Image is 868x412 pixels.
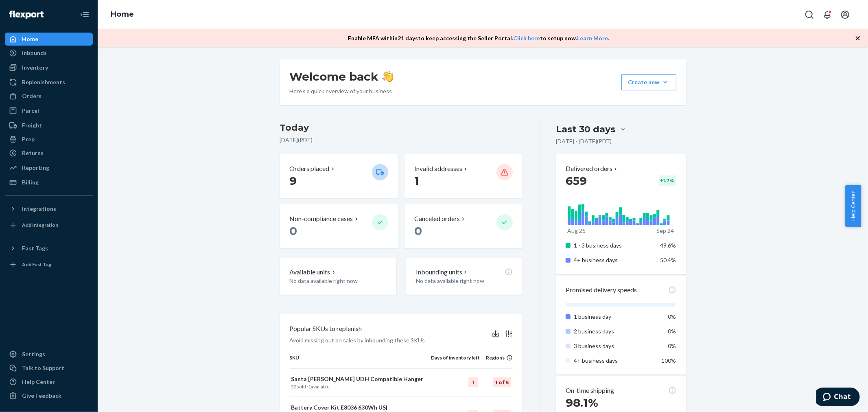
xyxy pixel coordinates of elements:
button: Fast Tags [5,242,93,255]
span: 9 [290,174,297,188]
th: Days of inventory left [431,354,480,368]
span: 0% [668,328,676,335]
div: Orders [22,92,42,100]
span: 1 [308,384,311,390]
p: [DATE] ( PDT ) [280,136,523,144]
div: Prep [22,135,35,143]
button: Create new [621,74,676,90]
button: Open account menu [837,7,853,23]
a: Settings [5,348,93,361]
a: Click here [514,35,540,42]
button: Close Navigation [77,7,93,23]
a: Add Integration [5,219,93,232]
img: Flexport logo [9,11,44,19]
a: Billing [5,176,93,189]
div: Settings [22,350,45,358]
div: Parcel [22,107,39,115]
p: Available units [290,267,330,277]
p: Enable MFA within 21 days to keep accessing the Seller Portal. to setup now. . [348,34,610,42]
p: Popular SKUs to replenish [290,324,362,333]
button: Delivered orders [566,164,619,173]
span: 50.4% [660,256,676,263]
p: 4+ business days [574,357,654,365]
div: Regions [480,354,513,361]
p: Promised delivery speeds [566,285,637,295]
span: 0 [414,224,422,238]
a: Home [5,33,93,46]
button: Orders placed 9 [280,154,398,198]
h3: Today [280,121,523,134]
button: Invalid addresses 1 [404,154,523,198]
img: hand-wave emoji [382,71,394,82]
button: Integrations [5,202,93,215]
p: 4+ business days [574,256,654,264]
p: On-time shipping [566,386,614,395]
p: 3 business days [574,342,654,350]
a: Freight [5,119,93,132]
a: Learn More [577,35,608,42]
p: Santa [PERSON_NAME] UDH Compatible Hanger [291,375,429,383]
span: 1 [414,174,419,188]
a: Returns [5,147,93,160]
a: Prep [5,133,93,146]
div: Last 30 days [556,123,615,136]
a: Inventory [5,61,93,74]
a: Orders [5,90,93,103]
div: Add Fast Tag [22,261,51,268]
div: Help Center [22,378,55,386]
h1: Welcome back [290,69,394,84]
span: 100% [662,357,676,364]
iframe: Opens a widget where you can chat to one of our agents [816,388,860,408]
a: Add Fast Tag [5,258,93,271]
div: Returns [22,149,44,157]
span: 49.6% [660,242,676,249]
p: Invalid addresses [414,164,462,173]
p: Aug 25 [567,227,586,235]
ol: breadcrumbs [104,3,140,26]
p: 1 - 3 business days [574,241,654,250]
button: Non-compliance cases 0 [280,204,398,248]
div: Replenishments [22,78,65,86]
a: Inbounds [5,46,93,59]
p: sold · available [291,383,429,390]
button: Open Search Box [801,7,818,23]
button: Talk to Support [5,362,93,375]
div: Reporting [22,164,49,172]
p: [DATE] - [DATE] ( PDT ) [556,137,612,145]
div: Talk to Support [22,364,64,372]
a: Home [111,10,134,19]
p: 2 business days [574,327,654,335]
div: Billing [22,178,39,186]
span: 52 [291,384,297,390]
div: 1 [468,377,478,387]
p: Inbounding units [416,267,462,277]
p: Canceled orders [414,214,460,224]
p: No data available right now [290,277,387,285]
a: Reporting [5,161,93,174]
p: Avoid missing out on sales by inbounding these SKUs [290,336,425,344]
a: Help Center [5,375,93,388]
div: Integrations [22,205,56,213]
div: Home [22,35,38,43]
button: Available unitsNo data available right now [280,258,396,295]
span: 0% [668,342,676,349]
span: 98.1% [566,396,598,410]
a: Replenishments [5,76,93,89]
span: 0% [668,313,676,320]
p: Non-compliance cases [290,214,353,224]
span: 0 [290,224,297,238]
p: Orders placed [290,164,330,173]
div: Give Feedback [22,392,61,400]
div: Inventory [22,64,48,72]
button: Give Feedback [5,389,93,402]
p: Sep 24 [656,227,674,235]
button: Help Center [845,185,861,227]
div: 1 of 5 [493,377,511,387]
div: Freight [22,121,42,129]
div: Inbounds [22,49,47,57]
div: + 1.7 % [659,175,676,186]
a: Parcel [5,104,93,117]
